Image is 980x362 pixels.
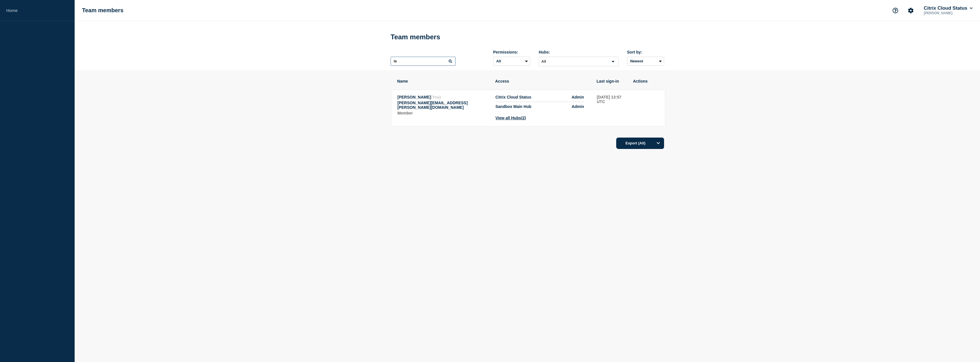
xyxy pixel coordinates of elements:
div: Permissions: [493,50,530,54]
span: (2) [521,116,526,120]
button: Support [889,5,901,17]
div: Hubs: [539,50,618,54]
select: Sort by [627,57,664,66]
h1: Team members [82,7,123,14]
span: (You) [431,95,441,99]
div: Search for option [539,57,618,66]
p: Email: isaac.stasevich@cloud.com [397,101,489,110]
button: Export (All) [616,138,664,149]
select: Permissions: [493,57,530,66]
td: Actions [633,95,659,120]
li: Access to Hub Citrix Cloud Status with role Admin [495,95,584,102]
button: Citrix Cloud Status [922,5,974,11]
span: Admin [571,95,584,99]
th: Access [495,79,591,84]
p: [PERSON_NAME] [922,11,974,15]
th: Actions [633,79,659,84]
p: Role: Member [397,111,489,115]
div: Sort by: [627,50,664,54]
td: Last sign-in: 2025-08-26 13:57 UTC [597,95,627,120]
span: [PERSON_NAME] [397,95,431,99]
p: Name: Isaac Stasevich [397,95,489,99]
span: Sandbox Main Hub [495,104,531,109]
input: Search team members [391,57,456,66]
button: Account settings [905,5,917,17]
th: Name [397,79,489,84]
button: View all Hubs(2) [495,116,526,120]
th: Last sign-in [596,79,627,84]
input: Search for option [540,58,608,65]
h1: Team members [391,33,440,41]
span: Citrix Cloud Status [495,95,531,99]
button: Options [653,138,664,149]
span: Admin [571,104,584,109]
li: Access to Hub Sandbox Main Hub with role Admin [495,102,584,109]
